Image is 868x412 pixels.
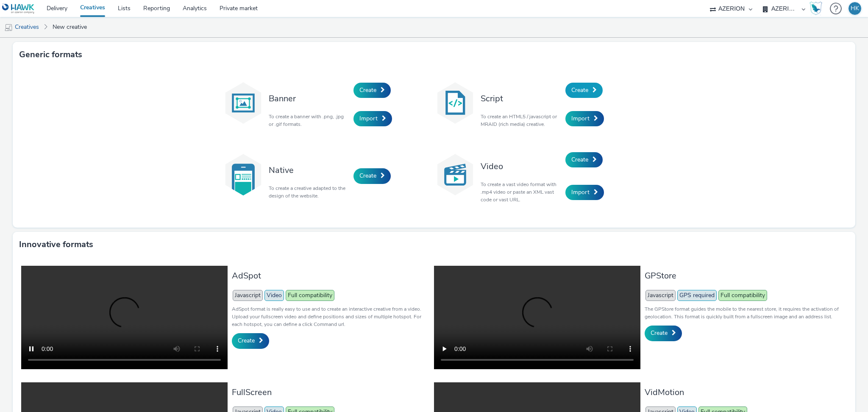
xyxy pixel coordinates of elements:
[269,113,349,128] p: To create a banner with .png, .jpg or .gif formats.
[222,82,264,124] img: banner.svg
[269,93,349,104] h3: Banner
[434,82,476,124] img: code.svg
[645,387,843,398] h3: VidMotion
[232,305,430,328] p: AdSpot format is really easy to use and to create an interactive creative from a video. Upload yo...
[810,2,826,15] a: Hawk Academy
[353,111,392,126] a: Import
[481,181,561,203] p: To create a vast video format with .mp4 video or paste an XML vast code or vast URL.
[232,333,269,348] a: Create
[359,114,378,122] span: Import
[571,86,588,94] span: Create
[571,188,590,196] span: Import
[571,114,590,122] span: Import
[353,168,391,184] a: Create
[269,184,349,200] p: To create a creative adapted to the design of the website.
[222,153,264,196] img: native.svg
[2,3,35,14] img: undefined Logo
[645,290,676,301] span: Javascript
[353,83,391,98] a: Create
[264,290,284,301] span: Video
[238,337,255,345] span: Create
[565,111,604,126] a: Import
[4,23,13,32] img: mobile
[232,387,430,398] h3: FullScreen
[565,83,603,98] a: Create
[19,48,82,61] h3: Generic formats
[19,238,93,251] h3: Innovative formats
[434,153,476,196] img: video.svg
[645,305,843,320] p: The GPStore format guides the mobile to the nearest store, it requires the activation of geolocat...
[645,270,843,281] h3: GPStore
[359,86,376,94] span: Create
[677,290,717,301] span: GPS required
[269,164,349,176] h3: Native
[718,290,767,301] span: Full compatibility
[359,172,376,180] span: Create
[565,185,604,200] a: Import
[481,161,561,172] h3: Video
[233,290,263,301] span: Javascript
[571,156,588,164] span: Create
[651,329,668,337] span: Create
[645,326,682,341] a: Create
[851,2,859,15] div: HK
[565,152,603,167] a: Create
[232,270,430,281] h3: AdSpot
[48,17,91,37] a: New creative
[481,113,561,128] p: To create an HTML5 / javascript or MRAID (rich media) creative.
[286,290,334,301] span: Full compatibility
[481,93,561,104] h3: Script
[810,2,822,15] img: Hawk Academy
